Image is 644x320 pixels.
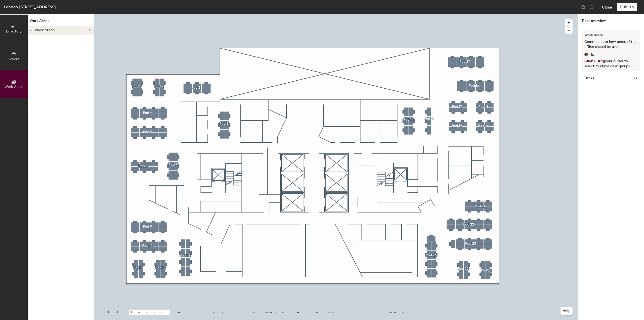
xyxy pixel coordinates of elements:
[4,4,56,10] div: London [STREET_ADDRESS]
[584,59,605,63] span: Click + Drag
[584,32,637,38] h3: Work areas
[28,18,94,26] h1: Work Areas
[584,52,637,57] div: Tip
[35,28,55,32] span: Work areas
[560,307,573,315] button: Help
[88,28,90,32] span: 0
[584,39,637,49] p: Communicate how areas of the office should be used.
[8,57,20,61] span: Layout
[602,3,612,11] button: Close
[589,5,594,10] img: Redo
[5,85,23,89] span: Work Areas
[6,29,22,33] span: Directory
[632,76,637,82] span: 163
[584,76,594,82] strong: Desks
[578,14,644,26] h1: Floor overview
[581,5,586,10] img: Undo
[584,59,637,69] p: your cursor to select multiple desk groups.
